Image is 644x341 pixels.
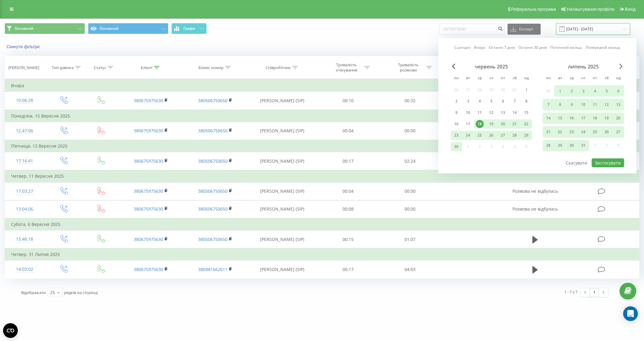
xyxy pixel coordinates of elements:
div: Клієнт [141,65,152,70]
div: 5 [603,87,611,95]
div: сб 5 лип 2025 р. [601,85,612,97]
div: 13:04:06 [11,203,38,215]
div: вт 17 черв 2025 р. [462,119,474,129]
td: Четвер, 11 Вересня 2025 [5,170,639,182]
a: Попередній місяць [586,45,620,50]
div: сб 21 черв 2025 р. [509,119,520,129]
span: Вихід [625,7,636,12]
abbr: середа [567,74,576,83]
button: Основний [88,23,168,34]
td: 00:08 [317,200,379,218]
div: нд 6 лип 2025 р. [612,85,624,97]
div: пт 27 черв 2025 р. [497,131,509,140]
div: пн 23 черв 2025 р. [450,131,462,140]
td: П’ятниця, 12 Вересня 2025 [5,140,639,152]
div: чт 19 черв 2025 р. [485,119,497,129]
td: 00:04 [317,182,379,200]
div: 6 [499,97,507,105]
td: Четвер, 31 Липня 2025 [5,248,639,261]
a: Останні 7 днів [489,45,515,50]
div: 7 [511,97,519,105]
div: 5 [487,97,495,105]
div: 25 [50,289,55,296]
abbr: неділя [522,74,531,83]
div: 13 [614,101,622,109]
div: вт 24 черв 2025 р. [462,131,474,140]
div: 14 [544,114,552,122]
abbr: п’ятниця [498,74,508,83]
div: нд 20 лип 2025 р. [612,113,624,124]
div: 10 [579,101,587,109]
div: чт 24 лип 2025 р. [577,126,589,138]
div: пт 6 черв 2025 р. [497,97,509,106]
div: 14:03:02 [11,263,38,275]
div: нд 1 черв 2025 р. [520,85,532,95]
div: вт 15 лип 2025 р. [554,113,566,124]
a: 380675975630 [134,206,163,212]
div: 19 [487,120,495,128]
div: 25 [476,131,484,139]
div: 17 [464,120,472,128]
div: 22 [522,120,530,128]
td: [PERSON_NAME] (SIP) [247,92,317,110]
div: 10:06:28 [11,95,38,107]
span: Реферальна програма [511,7,556,12]
div: 6 [614,87,622,95]
a: 380675975630 [134,188,163,194]
a: 380675975630 [134,98,163,103]
div: 21 [544,128,552,136]
div: 30 [452,143,460,151]
div: ср 2 лип 2025 р. [566,85,577,97]
div: 8 [522,97,530,105]
td: [PERSON_NAME] (SIP) [247,152,317,170]
div: пн 16 черв 2025 р. [450,119,462,129]
a: 1 [590,288,599,297]
td: 00:04 [317,122,379,140]
div: ср 18 черв 2025 р. [474,119,485,129]
div: 20 [499,120,507,128]
div: 12:47:06 [11,125,38,137]
div: 11 [591,101,599,109]
div: чт 5 черв 2025 р. [485,97,497,106]
div: 18 [476,120,484,128]
div: 20 [614,114,622,122]
div: нд 13 лип 2025 р. [612,99,624,110]
div: Статус [94,65,106,70]
a: 380675975630 [134,158,163,164]
button: Експорт [508,24,541,35]
a: 380506750650 [198,128,228,134]
abbr: п’ятниця [590,74,600,83]
div: 16 [452,120,460,128]
td: 01:07 [379,231,441,249]
abbr: четвер [579,74,588,83]
div: 28 [511,131,519,139]
div: пн 2 черв 2025 р. [450,97,462,106]
abbr: вівторок [555,74,565,83]
a: 380675975630 [134,128,163,134]
span: Відображати [21,290,46,295]
div: 10 [464,109,472,117]
div: ср 4 черв 2025 р. [474,97,485,106]
span: Графік [183,26,195,31]
div: пт 11 лип 2025 р. [589,99,601,110]
div: 14 [511,109,519,117]
div: чт 10 лип 2025 р. [577,99,589,110]
div: 1 [522,86,530,94]
div: сб 19 лип 2025 р. [601,113,612,124]
div: ср 16 лип 2025 р. [566,113,577,124]
div: 27 [614,128,622,136]
div: 26 [603,128,611,136]
div: 15 [522,109,530,117]
button: Основний [5,23,85,34]
div: сб 28 черв 2025 р. [509,131,520,140]
div: Співробітник [266,65,291,70]
div: 30 [568,141,576,149]
div: 24 [579,128,587,136]
div: чт 26 черв 2025 р. [485,131,497,140]
abbr: четвер [487,74,496,83]
div: 19 [603,114,611,122]
a: 380506750650 [198,206,228,212]
div: пн 9 черв 2025 р. [450,108,462,117]
div: ср 30 лип 2025 р. [566,140,577,151]
abbr: субота [510,74,519,83]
